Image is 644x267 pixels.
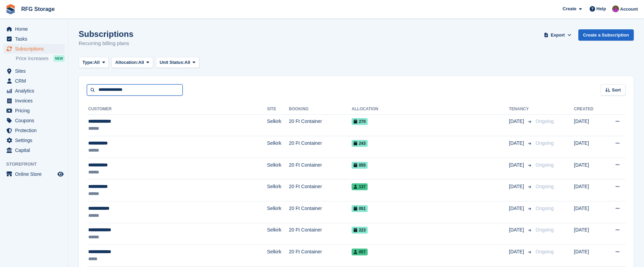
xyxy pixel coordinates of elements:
span: Coupons [15,116,56,125]
a: Create a Subscription [578,29,634,41]
span: Subscriptions [15,44,56,54]
span: Ongoing [536,140,554,146]
span: Sites [15,66,56,76]
a: menu [3,44,65,54]
span: Ongoing [536,162,554,168]
td: [DATE] [574,201,604,223]
span: Pricing [15,106,56,115]
span: 057 [352,249,368,255]
span: [DATE] [509,205,525,212]
th: Booking [289,104,352,115]
span: Export [551,32,565,39]
span: Account [620,6,638,13]
td: 20 Ft Container [289,223,352,245]
img: Laura Lawson [612,5,619,12]
a: menu [3,76,65,86]
td: [DATE] [574,136,604,158]
span: [DATE] [509,248,525,255]
span: Storefront [6,161,68,168]
span: CRM [15,76,56,86]
td: Selkirk [267,158,289,180]
p: Recurring billing plans [79,40,133,47]
a: menu [3,169,65,179]
span: Ongoing [536,249,554,254]
a: menu [3,126,65,135]
span: [DATE] [509,140,525,147]
span: Protection [15,126,56,135]
a: menu [3,24,65,34]
span: 243 [352,140,368,147]
button: Type: All [79,57,109,68]
th: Created [574,104,604,115]
td: [DATE] [574,245,604,267]
td: Selkirk [267,223,289,245]
td: Selkirk [267,245,289,267]
td: 20 Ft Container [289,245,352,267]
span: All [138,59,144,66]
span: Price increases [16,55,49,62]
span: Settings [15,136,56,145]
td: Selkirk [267,201,289,223]
span: Analytics [15,86,56,96]
span: Ongoing [536,227,554,233]
td: 20 Ft Container [289,114,352,136]
td: [DATE] [574,114,604,136]
a: menu [3,96,65,106]
button: Export [543,29,573,41]
span: All [185,59,190,66]
a: menu [3,106,65,115]
td: Selkirk [267,180,289,201]
span: Ongoing [536,118,554,124]
span: Type: [82,59,94,66]
a: menu [3,66,65,76]
span: [DATE] [509,226,525,234]
th: Customer [87,104,267,115]
img: stora-icon-8386f47178a22dfd0bd8f6a31ec36ba5ce8667c1dd55bd0f319d3a0aa187defe.svg [5,4,16,14]
h1: Subscriptions [79,29,133,39]
td: [DATE] [574,180,604,201]
span: Help [596,5,606,12]
span: 051 [352,205,368,212]
td: 20 Ft Container [289,158,352,180]
button: Allocation: All [111,57,153,68]
th: Site [267,104,289,115]
span: 055 [352,162,368,169]
span: 137 [352,183,368,190]
th: Allocation [352,104,509,115]
span: Allocation: [115,59,138,66]
th: Tenancy [509,104,533,115]
div: NEW [53,55,65,62]
a: menu [3,116,65,125]
span: Ongoing [536,206,554,211]
a: Price increases NEW [16,55,65,62]
a: menu [3,145,65,155]
td: Selkirk [267,114,289,136]
a: Preview store [56,170,65,178]
a: menu [3,86,65,96]
td: [DATE] [574,158,604,180]
span: Invoices [15,96,56,106]
span: [DATE] [509,183,525,190]
button: Unit Status: All [156,57,199,68]
td: [DATE] [574,223,604,245]
span: Home [15,24,56,34]
span: Capital [15,145,56,155]
span: Create [563,5,576,12]
span: Ongoing [536,184,554,189]
span: Tasks [15,34,56,44]
span: [DATE] [509,161,525,169]
span: Online Store [15,169,56,179]
span: Unit Status: [160,59,185,66]
td: 20 Ft Container [289,136,352,158]
span: 270 [352,118,368,125]
a: menu [3,136,65,145]
td: 20 Ft Container [289,201,352,223]
span: 223 [352,227,368,234]
span: Sort [612,87,621,94]
td: Selkirk [267,136,289,158]
span: All [94,59,100,66]
a: menu [3,34,65,44]
span: [DATE] [509,118,525,125]
a: RFG Storage [18,3,57,15]
td: 20 Ft Container [289,180,352,201]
